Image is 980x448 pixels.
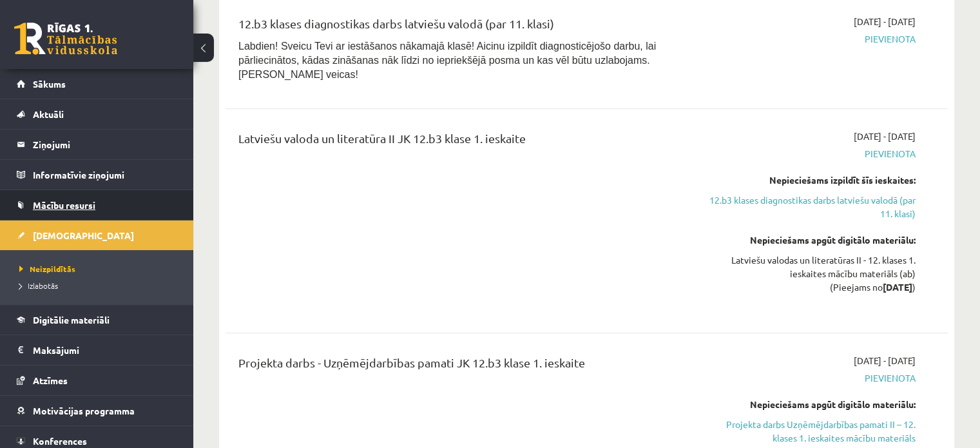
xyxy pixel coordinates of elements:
[17,305,177,335] a: Digitālie materiāli
[703,173,916,187] div: Nepieciešams izpildīt šīs ieskaites:
[17,335,177,365] a: Maksājumi
[33,405,135,416] span: Motivācijas programma
[17,69,177,99] a: Sākums
[33,130,177,159] legend: Ziņojumi
[33,108,64,120] span: Aktuāli
[17,365,177,395] a: Atzīmes
[854,15,916,28] span: [DATE] - [DATE]
[238,354,684,378] div: Projekta darbs - Uzņēmējdarbības pamati JK 12.b3 klase 1. ieskaite
[33,314,110,326] span: Digitālie materiāli
[19,280,180,291] a: Izlabotās
[703,233,916,247] div: Nepieciešams apgūt digitālo materiālu:
[33,375,68,386] span: Atzīmes
[33,160,177,190] legend: Informatīvie ziņojumi
[17,160,177,190] a: Informatīvie ziņojumi
[703,32,916,46] span: Pievienota
[703,418,916,445] a: Projekta darbs Uzņēmējdarbības pamati II – 12. klases 1. ieskaites mācību materiāls
[703,371,916,385] span: Pievienota
[238,130,684,153] div: Latviešu valoda un literatūra II JK 12.b3 klase 1. ieskaite
[238,15,684,39] div: 12.b3 klases diagnostikas darbs latviešu valodā (par 11. klasi)
[17,99,177,129] a: Aktuāli
[703,398,916,411] div: Nepieciešams apgūt digitālo materiālu:
[33,229,134,241] span: [DEMOGRAPHIC_DATA]
[33,435,87,447] span: Konferences
[854,130,916,143] span: [DATE] - [DATE]
[17,190,177,220] a: Mācību resursi
[883,281,912,293] strong: [DATE]
[854,354,916,367] span: [DATE] - [DATE]
[33,199,95,211] span: Mācību resursi
[33,335,177,365] legend: Maksājumi
[703,253,916,294] div: Latviešu valodas un literatūras II - 12. klases 1. ieskaites mācību materiāls (ab) (Pieejams no )
[19,263,180,275] a: Neizpildītās
[17,396,177,425] a: Motivācijas programma
[238,41,656,80] span: Labdien! Sveicu Tevi ar iestāšanos nākamajā klasē! Aicinu izpildīt diagnosticējošo darbu, lai pār...
[14,23,117,55] a: Rīgas 1. Tālmācības vidusskola
[17,130,177,159] a: Ziņojumi
[17,220,177,250] a: [DEMOGRAPHIC_DATA]
[703,193,916,220] a: 12.b3 klases diagnostikas darbs latviešu valodā (par 11. klasi)
[703,147,916,161] span: Pievienota
[19,280,58,291] span: Izlabotās
[33,78,66,90] span: Sākums
[19,264,75,274] span: Neizpildītās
